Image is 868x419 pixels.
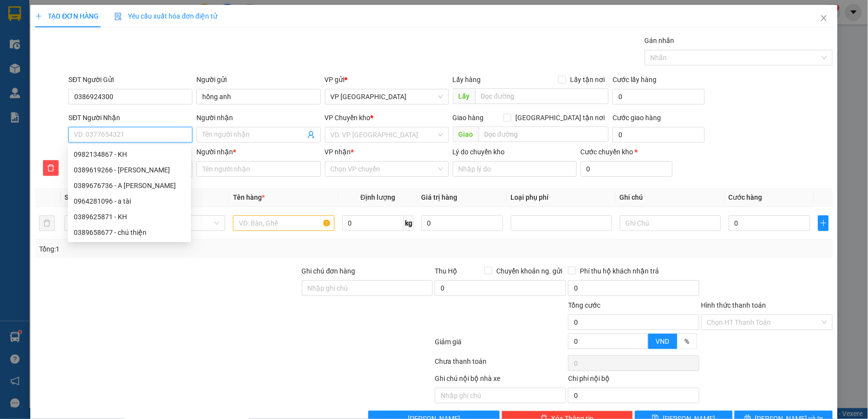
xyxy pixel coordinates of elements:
th: Ghi chú [616,188,725,207]
label: Hình thức thanh toán [701,301,766,309]
span: Định lượng [360,193,395,201]
span: SL [64,193,72,201]
div: Giảm giá [434,336,567,354]
label: Cước lấy hàng [613,76,656,84]
span: Giá trị hàng [422,193,458,201]
span: Chuyển khoản ng. gửi [492,266,566,276]
div: 0389619266 - Tô Thị Diệp [68,162,191,178]
span: plus [819,219,828,227]
input: Cước giao hàng [613,127,705,143]
span: Lấy hàng [453,76,481,84]
div: VP gửi [325,74,449,85]
span: close [820,14,828,22]
div: Người nhận [196,112,320,123]
span: Giao hàng [453,114,484,122]
button: delete [39,215,55,231]
div: Người gửi [196,74,320,85]
label: Cước giao hàng [613,114,661,122]
input: Tên người nhận [196,161,320,177]
input: Nhập ghi chú [435,388,566,403]
input: Cước lấy hàng [613,89,705,105]
div: 0964281096 - a tài [74,196,185,207]
div: 0389676736 - A [PERSON_NAME] [74,180,185,191]
div: 0389625871 - KH [74,211,185,222]
div: 0389676736 - A Tuấn Anh [68,178,191,193]
div: Chi phí nội bộ [568,373,699,388]
input: VD: Bàn, Ghế [233,215,334,231]
div: Tổng: 1 [39,244,335,254]
span: TẠO ĐƠN HÀNG [35,12,99,20]
span: Lấy tận nơi [566,74,609,85]
input: Ghi Chú [620,215,721,231]
span: Yêu cầu xuất hóa đơn điện tử [114,12,217,20]
div: 0389658677 - chú thiện [68,225,191,240]
span: user-add [307,131,315,139]
label: Ghi chú đơn hàng [302,267,356,275]
button: Close [810,5,838,32]
span: VP Chuyển kho [325,114,371,122]
span: Giao [453,126,479,142]
div: 0982134867 - KH [74,149,185,160]
div: 0389619266 - [PERSON_NAME] [74,165,185,175]
span: VND [656,337,670,345]
div: 0389658677 - chú thiện [74,227,185,238]
div: SĐT Người Gửi [68,74,192,85]
span: Tổng cước [568,301,600,309]
div: Cước chuyển kho [581,147,673,157]
span: Cước hàng [729,193,762,201]
span: Lấy [453,88,475,104]
span: Thu Hộ [435,267,457,275]
div: Chưa thanh toán [434,356,567,373]
span: [GEOGRAPHIC_DATA] tận nơi [511,112,609,123]
label: Gán nhãn [645,37,675,44]
th: Loại phụ phí [507,188,616,207]
span: VP nhận [325,148,351,156]
div: Ghi chú nội bộ nhà xe [435,373,566,388]
div: 0982134867 - KH [68,147,191,162]
div: SĐT Người Nhận [68,112,192,123]
label: Lý do chuyển kho [453,148,505,156]
span: Tên hàng [233,193,265,201]
div: 0964281096 - a tài [68,193,191,209]
input: Ghi chú đơn hàng [302,280,433,296]
span: kg [404,215,414,231]
span: delete [43,164,58,172]
div: Người nhận [196,147,320,157]
input: Dọc đường [475,88,609,104]
input: Lý do chuyển kho [453,161,577,177]
span: VP Tiền Hải [331,89,443,104]
span: % [685,337,690,345]
button: plus [818,215,829,231]
div: 0389625871 - KH [68,209,191,225]
input: Dọc đường [479,126,609,142]
img: icon [114,13,122,21]
button: delete [43,160,59,176]
span: Phí thu hộ khách nhận trả [576,266,663,276]
input: 0 [422,215,503,231]
span: plus [35,13,42,20]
